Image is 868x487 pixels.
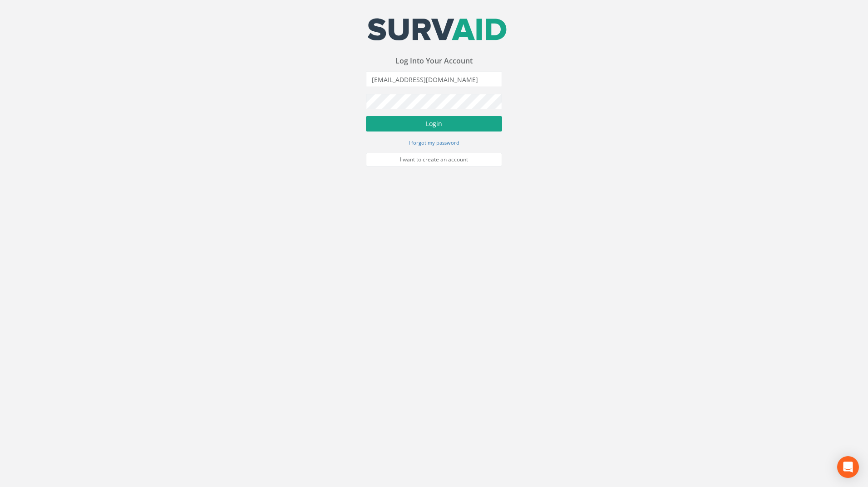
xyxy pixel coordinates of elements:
[366,57,502,65] h3: Log Into Your Account
[366,116,502,131] button: Login
[409,138,459,146] a: I forgot my password
[366,153,502,166] a: I want to create an account
[366,72,502,87] input: Email
[409,139,459,146] small: I forgot my password
[837,456,859,478] div: Open Intercom Messenger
